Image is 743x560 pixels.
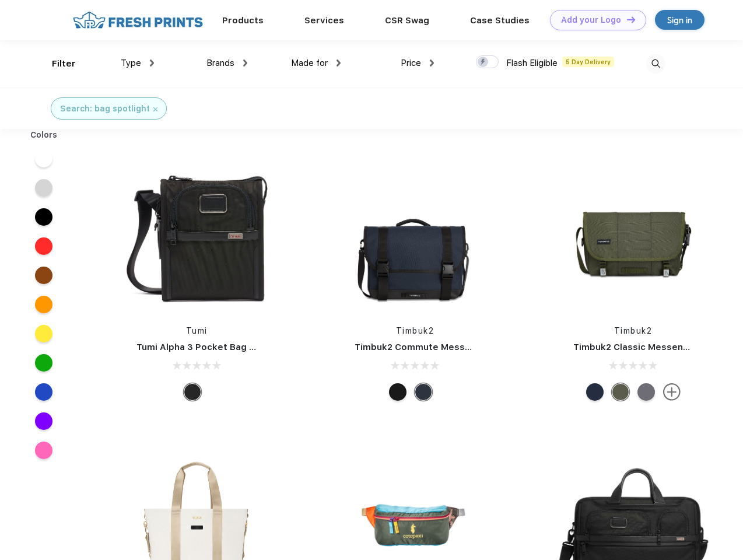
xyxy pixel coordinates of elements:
div: Filter [52,57,76,71]
span: Brands [206,58,234,68]
img: func=resize&h=266 [556,158,711,313]
img: dropdown.png [337,60,341,66]
img: desktop_search.svg [646,54,665,73]
div: Eco Army [612,383,629,401]
div: Colors [22,129,66,141]
div: Add your Logo [561,15,621,25]
span: 5 Day Delivery [562,57,614,67]
div: Eco Nautical [415,383,432,401]
a: Timbuk2 [396,326,434,335]
a: Timbuk2 [614,326,653,335]
a: Tumi [186,326,208,335]
img: dropdown.png [243,60,247,66]
div: Search: bag spotlight [60,103,150,115]
span: Made for [291,58,328,68]
img: filter_cancel.svg [153,107,157,111]
div: Eco Army Pop [637,383,655,401]
img: DT [627,16,635,23]
img: func=resize&h=266 [337,158,492,313]
div: Black [184,383,201,401]
a: Products [222,15,264,26]
span: Type [121,58,141,68]
a: Timbuk2 Commute Messenger Bag [355,342,511,352]
div: Eco Nautical [586,383,604,401]
a: Tumi Alpha 3 Pocket Bag Small [136,342,273,352]
img: fo%20logo%202.webp [69,10,206,30]
a: Sign in [655,10,705,30]
span: Price [401,58,421,68]
div: Eco Black [389,383,406,401]
img: more.svg [663,383,681,401]
span: Flash Eligible [506,58,558,68]
a: Timbuk2 Classic Messenger Bag [573,342,718,352]
img: dropdown.png [150,60,154,66]
img: func=resize&h=266 [119,158,274,313]
img: dropdown.png [430,60,434,66]
div: Sign in [667,13,692,27]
